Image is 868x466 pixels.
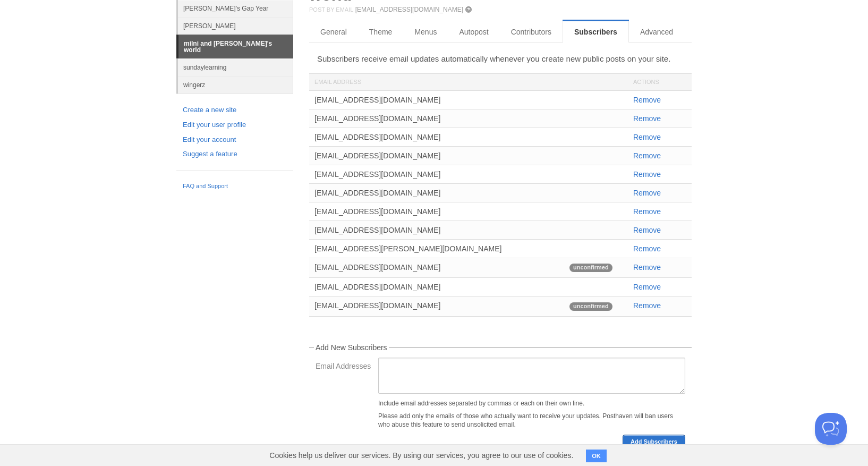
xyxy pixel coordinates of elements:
[178,76,293,94] a: wingerz
[633,96,661,104] a: Remove
[317,53,684,64] p: Subscribers receive email updates automatically whenever you create new public posts on your site.
[178,58,293,76] a: sundaylearning
[633,189,661,197] a: Remove
[633,151,661,160] a: Remove
[629,21,684,43] a: Advanced
[355,6,463,13] a: [EMAIL_ADDRESS][DOMAIN_NAME]
[623,435,685,450] button: Add Subscribers
[309,278,564,296] div: [EMAIL_ADDRESS][DOMAIN_NAME]
[633,263,661,272] a: Remove
[309,258,564,276] div: [EMAIL_ADDRESS][DOMAIN_NAME]
[500,21,563,43] a: Contributors
[628,74,692,90] div: Actions
[633,226,661,234] a: Remove
[183,120,287,131] a: Edit your user profile
[633,207,661,216] a: Remove
[178,17,293,35] a: [PERSON_NAME]
[183,182,287,191] a: FAQ and Support
[309,91,564,109] div: [EMAIL_ADDRESS][DOMAIN_NAME]
[183,149,287,160] a: Suggest a feature
[309,147,564,165] div: [EMAIL_ADDRESS][DOMAIN_NAME]
[309,296,564,315] div: [EMAIL_ADDRESS][DOMAIN_NAME]
[309,184,564,202] div: [EMAIL_ADDRESS][DOMAIN_NAME]
[633,244,661,253] a: Remove
[569,264,612,272] span: unconfirmed
[563,21,629,43] a: Subscribers
[403,21,448,43] a: Menus
[316,362,372,372] label: Email Addresses
[183,134,287,146] a: Edit your account
[183,105,287,116] a: Create a new site
[569,302,612,311] span: unconfirmed
[633,133,661,141] a: Remove
[448,21,499,43] a: Autopost
[309,202,564,221] div: [EMAIL_ADDRESS][DOMAIN_NAME]
[358,21,404,43] a: Theme
[586,450,607,462] button: OK
[259,445,584,466] span: Cookies help us deliver our services. By using our services, you agree to our use of cookies.
[378,412,685,430] p: Please add only the emails of those who actually want to receive your updates. Posthaven will ban...
[309,221,564,239] div: [EMAIL_ADDRESS][DOMAIN_NAME]
[309,128,564,146] div: [EMAIL_ADDRESS][DOMAIN_NAME]
[178,35,293,58] a: milni and [PERSON_NAME]'s world
[309,21,358,43] a: General
[378,400,685,406] div: Include email addresses separated by commas or each on their own line.
[309,74,564,90] div: Email Address
[314,344,389,351] legend: Add New Subscribers
[633,283,661,291] a: Remove
[309,240,564,258] div: [EMAIL_ADDRESS][PERSON_NAME][DOMAIN_NAME]
[815,413,847,445] iframe: Help Scout Beacon - Open
[309,109,564,128] div: [EMAIL_ADDRESS][DOMAIN_NAME]
[633,301,661,310] a: Remove
[309,165,564,183] div: [EMAIL_ADDRESS][DOMAIN_NAME]
[309,6,353,13] span: Post by Email
[633,114,661,123] a: Remove
[633,170,661,179] a: Remove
